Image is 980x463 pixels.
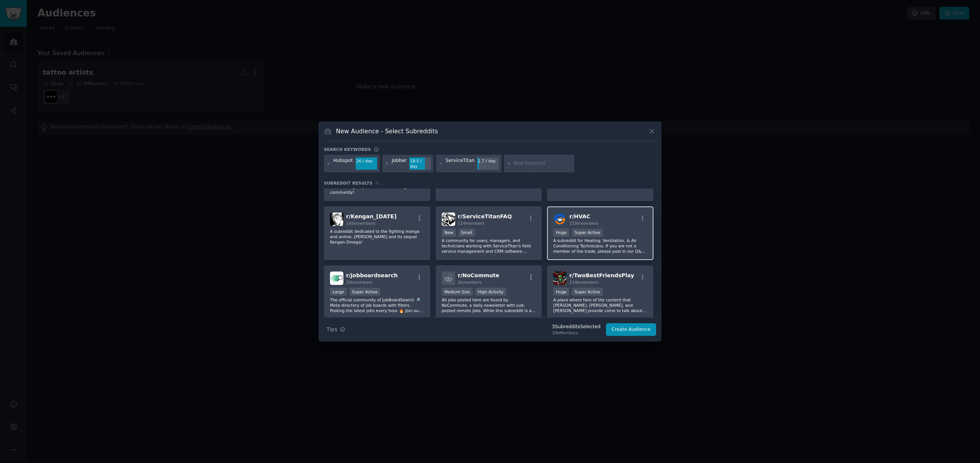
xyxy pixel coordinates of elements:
div: New [442,229,456,237]
div: Medium Size [442,288,473,296]
img: jobboardsearch [330,272,343,285]
div: 3 Subreddit s Selected [552,324,601,330]
div: High Activity [475,288,506,296]
span: r/ Kengan_[DATE] [346,213,397,219]
button: Tips [324,323,348,336]
span: 41 [375,181,381,185]
span: Tips [327,326,337,334]
img: Kengan_Ashura [330,213,343,226]
p: A community for users, managers, and technicians working with ServiceTitan's field service manage... [442,238,536,254]
div: 39k Members [552,330,601,335]
div: Super Active [350,288,381,296]
div: Huge [553,229,569,237]
span: 145k members [346,221,375,226]
img: TwoBestFriendsPlay [553,272,567,285]
div: Huge [553,288,569,296]
div: Super Active [572,288,603,296]
span: r/ NoCommute [458,272,500,278]
span: r/ TwoBestFriendsPlay [569,272,634,278]
p: A subreddit for Heating, Ventilation, & Air Conditioning Technicians. If you are not a member of ... [553,238,647,254]
h3: Search keywords [324,147,371,152]
div: Small [459,229,475,237]
div: 26 / day [356,157,377,164]
img: HVAC [553,213,567,226]
span: 218k members [569,221,598,226]
p: The official community of JobBoardSearch 🔎 Meta directory of job boards with filters. Posting the... [330,297,424,313]
div: ServiceTitan [446,157,475,170]
div: Jobber [392,157,407,170]
span: r/ ServiceTitanFAQ [458,213,512,219]
p: A subreddit dedicated to the fighting manga and anime, [PERSON_NAME] and its sequel Kengan Omega! [330,229,424,245]
img: ServiceTitanFAQ [442,213,455,226]
input: New Keyword [513,160,572,167]
span: r/ jobboardsearch [346,272,398,278]
h3: New Audience - Select Subreddits [336,127,438,135]
div: 18.5 / day [409,157,431,170]
span: 114k members [569,280,598,285]
div: Super Active [572,229,603,237]
span: r/ HVAC [569,213,590,219]
span: 20k members [346,280,372,285]
div: Hubspot [333,157,353,170]
span: Subreddit Results [324,180,372,186]
div: 1.7 / day [477,157,499,164]
span: 124 members [458,221,485,226]
p: Reddit's largest professional wrestling community! [330,184,424,195]
span: 2k members [458,280,482,285]
button: Create Audience [606,323,657,336]
div: Large [330,288,347,296]
p: All jobs posted here are found by NoCommute, a daily newsletter with just-posted remote jobs. Whi... [442,297,536,313]
p: A place where fans of the content that [PERSON_NAME], [PERSON_NAME], and [PERSON_NAME] provide co... [553,297,647,313]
